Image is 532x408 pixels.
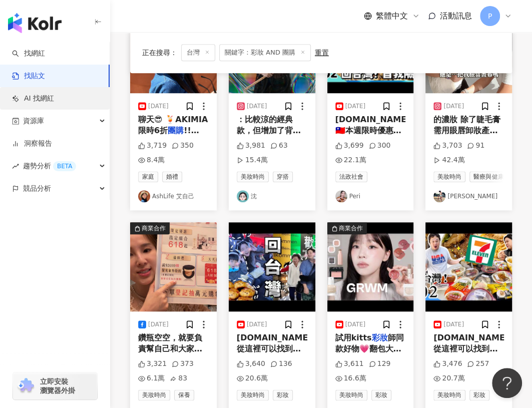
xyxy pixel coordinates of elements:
div: 15.4萬 [237,155,268,165]
div: 136 [270,359,292,369]
a: 找貼文 [12,71,45,81]
img: KOL Avatar [237,190,249,202]
span: 的濃妝 除了睫毛膏需用眼唇卸妝產品 其它 [433,115,500,147]
span: 彩妝 [371,389,391,400]
div: 商業合作 [142,223,166,233]
div: 63 [270,141,288,151]
span: 彩妝 [273,389,293,400]
span: 正在搜尋 ： [142,49,177,57]
div: [DATE] [345,320,366,329]
div: [DATE] [345,102,366,111]
div: 3,699 [335,141,364,151]
div: 42.4萬 [433,155,464,165]
span: 活動訊息 [440,11,472,21]
img: logo [8,13,62,33]
div: 16.6萬 [335,373,366,383]
div: 91 [467,141,484,151]
div: BETA [53,161,76,171]
div: 3,611 [335,359,364,369]
span: 美妝時尚 [433,171,465,182]
div: 6.1萬 [138,373,165,383]
span: [DOMAIN_NAME] 從這裡可以找到我們的愛用品， [237,333,312,365]
img: KOL Avatar [335,190,347,202]
div: 20.6萬 [237,373,268,383]
span: 美妝時尚 [138,389,170,400]
div: 重置 [315,49,329,57]
a: 洞察報告 [12,139,52,149]
div: 300 [369,141,391,151]
a: chrome extension立即安裝 瀏覽器外掛 [13,372,97,399]
span: 聊天😎 🍹AKIMIA 限時6折 [138,115,208,135]
img: KOL Avatar [433,190,445,202]
div: 8.4萬 [138,155,165,165]
mark: 彩妝 [371,333,387,342]
span: ：比較涼的經典款，但增加了背扣。 這次 [237,115,301,147]
div: [DATE] [148,320,169,329]
span: 婚禮 [162,171,182,182]
div: 商業合作 [339,223,363,233]
div: [DATE] [443,102,464,111]
span: 台灣 [181,44,215,61]
span: 美妝時尚 [335,389,367,400]
div: [DATE] [443,320,464,329]
button: 商業合作 [130,222,217,311]
img: post-image [229,222,315,311]
a: AI 找網紅 [12,94,54,104]
img: post-image [425,222,512,311]
span: 繁體中文 [376,11,408,22]
span: 彩妝 [469,389,489,400]
span: 關鍵字：彩妝 AND 團購 [219,44,311,61]
a: KOL Avatar沈 [237,190,307,202]
div: 3,476 [433,359,462,369]
div: 350 [172,141,194,151]
mark: 團購 [168,126,184,135]
span: 家庭 [138,171,158,182]
iframe: Help Scout Beacon - Open [492,368,522,398]
div: 129 [369,359,391,369]
div: 22.1萬 [335,155,366,165]
img: post-image [327,222,414,311]
button: 商業合作 [327,222,414,311]
div: 3,981 [237,141,265,151]
div: [DATE] [247,320,267,329]
span: 美妝時尚 [237,171,269,182]
span: rise [12,163,19,170]
div: 3,719 [138,141,167,151]
div: 83 [170,373,187,383]
div: [DATE] [247,102,267,111]
div: 3,321 [138,359,167,369]
div: 373 [172,359,194,369]
div: 3,703 [433,141,462,151]
span: 美妝時尚 [237,389,269,400]
span: 資源庫 [23,110,44,132]
span: 穿搭 [273,171,293,182]
a: KOL Avatar[PERSON_NAME] [433,190,504,202]
div: [DATE] [148,102,169,111]
a: KOL AvatarPeri [335,190,406,202]
a: KOL AvatarAshLife 艾自己 [138,190,209,202]
span: [DOMAIN_NAME] 從這裡可以找到我們的愛用品， [433,333,508,365]
div: 257 [467,359,489,369]
div: 20.7萬 [433,373,464,383]
span: P [488,11,492,22]
a: search找網紅 [12,49,45,59]
img: KOL Avatar [138,190,150,202]
span: [DOMAIN_NAME] 🇹🇼本週限時優惠 [335,115,410,135]
img: post-image [130,222,217,311]
span: 法政社會 [335,171,367,182]
span: 試用kitts [335,333,372,342]
img: chrome extension [16,378,36,394]
span: 立即安裝 瀏覽器外掛 [40,377,75,395]
span: 競品分析 [23,177,51,200]
span: 醫療與健康 [469,171,507,182]
span: 鑽瓶空空，就要負責幫自己和大家謀福利，起 [138,333,202,365]
span: 美妝時尚 [433,389,465,400]
div: 3,640 [237,359,265,369]
span: 趨勢分析 [23,155,76,177]
span: 保養 [174,389,194,400]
